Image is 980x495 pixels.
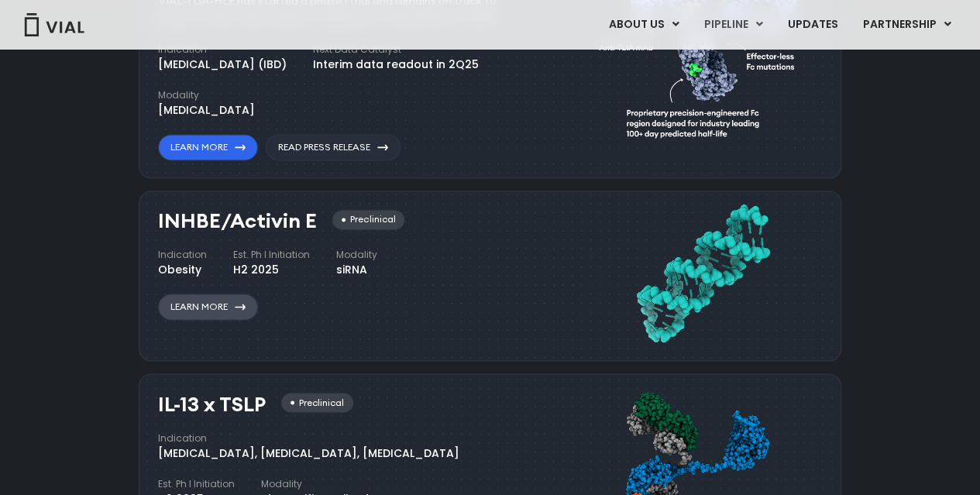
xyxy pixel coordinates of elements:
[281,393,353,412] div: Preclinical
[158,294,258,320] a: Learn More
[158,57,287,73] div: [MEDICAL_DATA] (IBD)
[158,476,235,490] h4: Est. Ph I Initiation
[158,431,459,445] h4: Indication
[313,43,479,57] h4: Next Data Catalyst
[158,88,255,102] h4: Modality
[851,12,964,38] a: PARTNERSHIPMenu Toggle
[233,248,310,262] h4: Est. Ph I Initiation
[313,57,479,73] div: Interim data readout in 2Q25
[158,393,266,415] h3: IL-13 x TSLP
[336,248,377,262] h4: Modality
[23,13,85,36] img: Vial Logo
[261,476,375,490] h4: Modality
[158,248,207,262] h4: Indication
[158,134,258,160] a: Learn More
[692,12,775,38] a: PIPELINEMenu Toggle
[158,210,317,232] h3: INHBE/Activin E
[158,102,255,119] div: [MEDICAL_DATA]
[597,12,691,38] a: ABOUT USMenu Toggle
[158,262,207,278] div: Obesity
[332,210,404,229] div: Preclinical
[233,262,310,278] div: H2 2025
[158,445,459,461] div: [MEDICAL_DATA], [MEDICAL_DATA], [MEDICAL_DATA]
[336,262,377,278] div: siRNA
[158,43,287,57] h4: Indication
[775,12,850,38] a: UPDATES
[266,134,401,160] a: Read Press Release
